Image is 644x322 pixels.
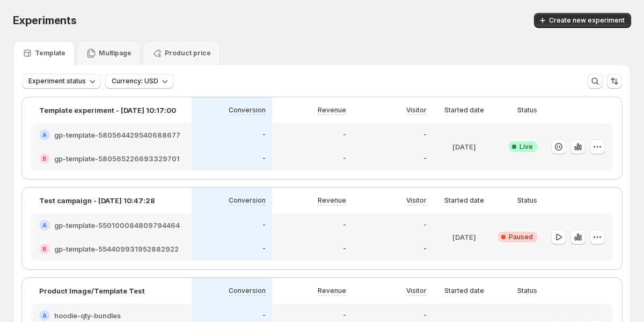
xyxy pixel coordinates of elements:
p: Status [517,196,537,205]
button: Create new experiment [534,13,631,28]
h2: B [42,155,47,162]
p: - [262,245,266,253]
p: Product Image/Template Test [39,285,145,296]
p: [DATE] [452,141,476,152]
h2: gp-template-580565226693329701 [54,153,180,164]
span: Paused [509,233,533,241]
p: Template [35,49,65,58]
p: Conversion [229,196,266,205]
p: - [343,245,346,253]
span: Experiment status [28,77,86,85]
p: Revenue [318,196,346,205]
p: Started date [444,196,484,205]
p: Status [517,287,537,295]
h2: gp-template-554409931952882922 [54,244,179,254]
p: Visitor [406,287,427,295]
p: - [262,311,266,320]
p: Status [517,106,537,115]
p: - [343,154,346,163]
p: Multipage [99,49,131,58]
h2: A [42,132,47,138]
p: Revenue [318,287,346,295]
p: - [262,221,266,230]
p: Conversion [229,106,266,115]
h2: B [42,246,47,252]
button: Currency: USD [105,74,173,89]
p: Conversion [229,287,266,295]
button: Sort the results [607,74,622,89]
p: - [343,221,346,230]
p: - [262,154,266,163]
p: Test campaign - [DATE] 10:47:28 [39,195,155,206]
h2: hoodie-qty-bundles [54,310,121,321]
p: Template experiment - [DATE] 10:17:00 [39,105,176,116]
button: Experiment status [22,74,101,89]
p: - [343,131,346,139]
p: Started date [444,287,484,295]
span: Live [519,142,533,151]
p: Visitor [406,106,427,115]
p: - [343,311,346,320]
h2: gp-template-580564429540688677 [54,130,180,140]
h2: gp-template-550100084809794464 [54,220,180,231]
span: Currency: USD [112,77,158,85]
p: - [423,131,427,139]
p: - [423,221,427,230]
p: Started date [444,106,484,115]
span: Experiments [13,14,77,27]
p: - [423,154,427,163]
p: [DATE] [452,232,476,242]
p: - [423,245,427,253]
p: - [262,131,266,139]
p: Revenue [318,106,346,115]
h2: A [42,222,47,228]
p: - [423,311,427,320]
p: Visitor [406,196,427,205]
p: Product price [165,49,211,58]
span: Create new experiment [549,16,625,25]
h2: A [42,312,47,319]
